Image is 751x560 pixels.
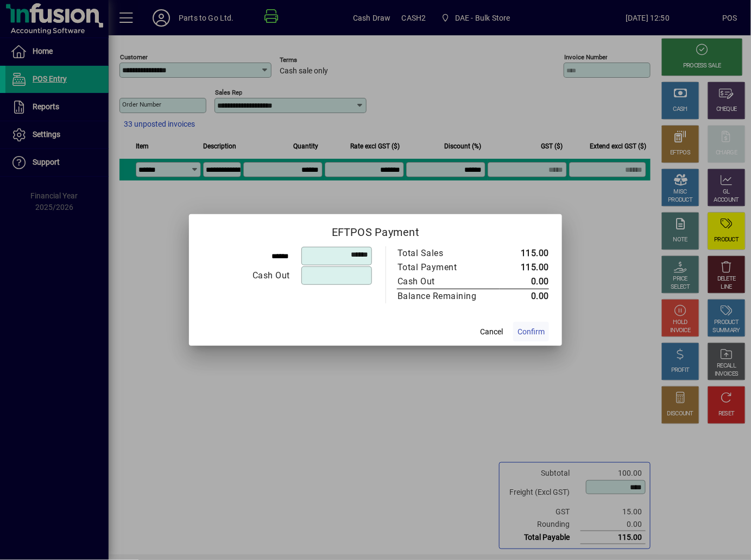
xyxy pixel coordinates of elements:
[500,260,549,275] td: 115.00
[397,246,500,260] td: Total Sales
[397,275,489,288] div: Cash Out
[397,290,489,303] div: Balance Remaining
[397,260,500,275] td: Total Payment
[480,326,503,338] span: Cancel
[500,246,549,260] td: 115.00
[518,326,545,338] span: Confirm
[500,275,549,289] td: 0.00
[189,214,562,246] h2: EFTPOS Payment
[500,289,549,304] td: 0.00
[474,322,509,341] button: Cancel
[203,269,290,282] div: Cash Out
[513,322,549,341] button: Confirm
